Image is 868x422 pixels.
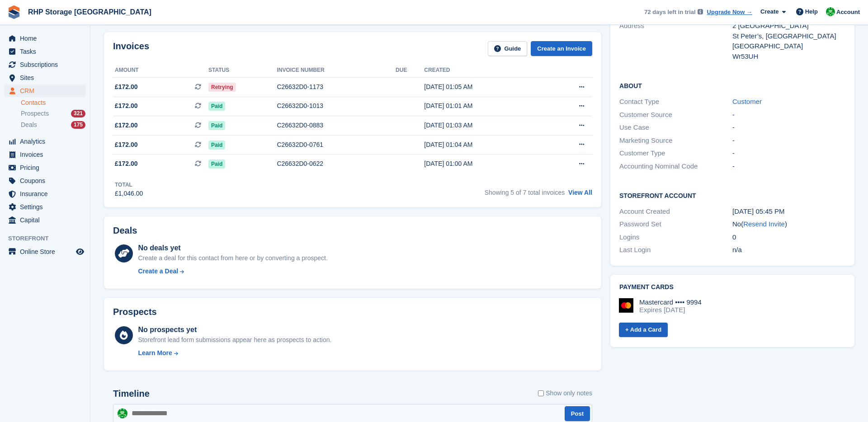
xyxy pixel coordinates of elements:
div: Learn More [138,348,172,358]
div: No prospects yet [138,324,331,335]
span: Create [760,7,778,16]
span: Invoices [20,148,74,161]
span: Coupons [20,174,74,187]
img: Mastercard Logo [619,298,633,313]
a: menu [5,161,85,174]
span: Paid [208,159,225,169]
label: Show only notes [538,389,592,398]
img: Rod [118,408,127,418]
a: menu [5,32,85,45]
span: Pricing [20,161,74,174]
div: [DATE] 01:04 AM [424,140,545,150]
div: - [732,136,845,146]
th: Created [424,63,545,78]
div: Logins [619,232,732,243]
a: menu [5,201,85,213]
div: [DATE] 01:01 AM [424,101,545,111]
div: - [732,161,845,172]
div: C26632D0-1173 [277,82,396,92]
div: St Peter’s, [GEOGRAPHIC_DATA] [732,31,845,42]
div: No deals yet [138,243,327,253]
div: 321 [71,110,85,117]
a: menu [5,245,85,258]
div: Customer Source [619,110,732,120]
a: menu [5,135,85,148]
th: Invoice number [277,63,396,78]
span: ( ) [741,220,787,228]
div: [GEOGRAPHIC_DATA] [732,41,845,52]
div: Contact Type [619,97,732,107]
div: [DATE] 01:05 AM [424,82,545,92]
h2: Prospects [113,307,157,317]
span: Account [836,8,860,17]
a: Contacts [21,98,85,107]
div: [DATE] 01:00 AM [424,159,545,169]
span: Prospects [21,109,49,118]
span: Analytics [20,135,74,148]
div: - [732,148,845,159]
a: + Add a Card [619,323,668,338]
div: Wr53UH [732,52,845,62]
span: Sites [20,71,74,84]
span: Settings [20,201,74,213]
div: Address [619,21,732,61]
span: £172.00 [115,121,138,130]
a: Create a Deal [138,267,327,276]
div: 175 [71,121,85,129]
div: £1,046.00 [115,189,143,198]
div: - [732,110,845,120]
a: Preview store [75,246,85,257]
a: Learn More [138,348,331,358]
a: menu [5,45,85,58]
th: Due [396,63,424,78]
a: menu [5,214,85,226]
h2: Invoices [113,41,149,56]
div: Marketing Source [619,136,732,146]
div: C26632D0-0761 [277,140,396,150]
span: Tasks [20,45,74,58]
input: Show only notes [538,389,544,398]
span: Subscriptions [20,58,74,71]
div: Use Case [619,122,732,133]
a: Guide [488,41,528,56]
span: Storefront [8,234,90,243]
div: Create a Deal [138,267,178,276]
a: Prospects 321 [21,109,85,118]
div: Create a deal for this contact from here or by converting a prospect. [138,253,327,263]
h2: Deals [113,225,137,236]
div: 2 [GEOGRAPHIC_DATA] [732,21,845,31]
div: C26632D0-0883 [277,121,396,130]
span: Help [805,7,818,16]
h2: Timeline [113,389,150,399]
a: menu [5,58,85,71]
a: Resend Invite [743,220,785,228]
div: Expires [DATE] [639,306,702,314]
h2: About [619,81,845,90]
span: CRM [20,84,74,97]
span: Paid [208,102,225,111]
div: Account Created [619,206,732,217]
a: menu [5,71,85,84]
span: £172.00 [115,82,138,92]
div: Customer Type [619,148,732,159]
span: 72 days left in trial [644,8,695,17]
div: Accounting Nominal Code [619,161,732,172]
div: Last Login [619,245,732,255]
span: Online Store [20,245,74,258]
a: menu [5,148,85,161]
button: Post [565,406,590,421]
span: £172.00 [115,140,138,150]
a: menu [5,188,85,200]
img: icon-info-grey-7440780725fd019a000dd9b08b2336e03edf1995a4989e88bcd33f0948082b44.svg [698,9,703,14]
div: n/a [732,245,845,255]
a: Create an Invoice [531,41,592,56]
th: Amount [113,63,208,78]
a: menu [5,174,85,187]
div: Password Set [619,219,732,230]
a: Upgrade Now → [707,8,752,17]
div: 0 [732,232,845,243]
div: - [732,122,845,133]
a: RHP Storage [GEOGRAPHIC_DATA] [24,5,155,19]
a: Deals 175 [21,120,85,130]
img: Rod [826,7,835,16]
